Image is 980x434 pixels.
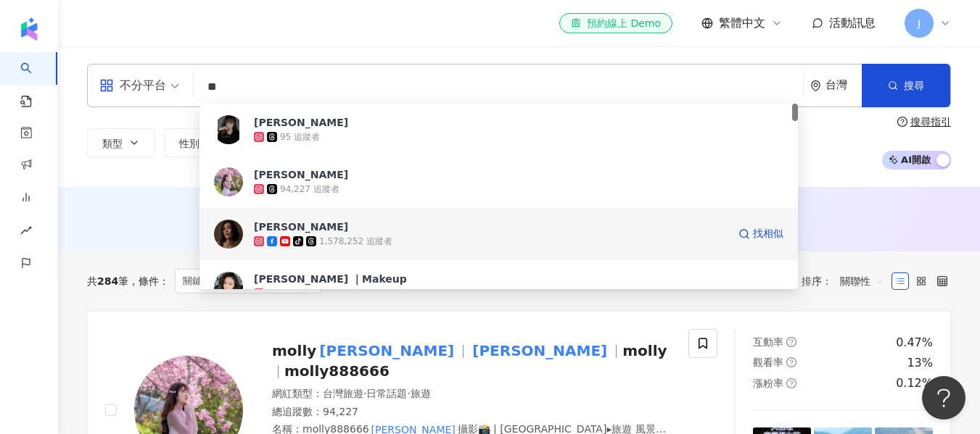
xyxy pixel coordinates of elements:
[862,64,950,107] button: 搜尋
[87,275,128,287] div: 共 筆
[896,335,933,351] div: 0.47%
[254,115,348,130] div: [PERSON_NAME]
[910,116,951,128] div: 搜尋指引
[571,16,661,30] div: 預約線上 Demo
[407,388,410,399] span: ·
[20,216,32,249] span: rise
[99,78,114,93] span: appstore
[319,235,392,248] div: 1,578,252 追蹤者
[254,220,348,234] div: [PERSON_NAME]
[840,270,884,293] span: 關聯性
[738,220,783,249] a: 找相似
[904,80,924,91] span: 搜尋
[810,80,821,91] span: environment
[802,270,892,293] div: 排序：
[753,377,783,389] span: 漲粉率
[896,375,933,391] div: 0.12%
[102,138,123,149] span: 類型
[179,138,199,149] span: 性別
[753,336,783,348] span: 互動率
[825,79,862,91] div: 台灣
[366,388,407,399] span: 日常話題
[622,342,667,359] span: molly
[469,339,610,362] mark: [PERSON_NAME]
[316,339,457,362] mark: [PERSON_NAME]
[17,17,41,41] img: logo icon
[87,128,155,157] button: 類型
[280,183,339,196] div: 94,227 追蹤者
[411,388,431,399] span: 旅遊
[786,337,796,347] span: question-circle
[284,362,390,380] span: molly888666
[254,167,348,182] div: [PERSON_NAME]
[829,16,876,30] span: 活動訊息
[175,269,321,293] span: 關鍵字：[PERSON_NAME]
[922,376,965,420] iframe: Help Scout Beacon - Open
[753,227,783,241] span: 找相似
[164,128,232,157] button: 性別
[897,117,907,127] span: question-circle
[918,15,921,31] span: J
[363,388,366,399] span: ·
[214,115,243,144] img: KOL Avatar
[559,13,672,33] a: 預約線上 Demo
[753,356,783,368] span: 觀看率
[272,342,316,359] span: molly
[214,167,243,196] img: KOL Avatar
[214,272,243,301] img: KOL Avatar
[267,288,321,300] div: 1,384 追蹤者
[272,405,671,420] div: 總追蹤數 ： 94,227
[97,275,118,287] span: 284
[786,357,796,367] span: question-circle
[254,272,407,286] div: [PERSON_NAME] ｜Makeup
[323,388,363,399] span: 台灣旅遊
[786,378,796,388] span: question-circle
[907,355,933,371] div: 13%
[128,275,169,287] span: 條件 ：
[99,74,166,97] div: 不分平台
[272,387,671,401] div: 網紅類型 ：
[719,15,765,31] span: 繁體中文
[280,131,320,143] div: 95 追蹤者
[214,220,243,249] img: KOL Avatar
[20,52,49,109] a: search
